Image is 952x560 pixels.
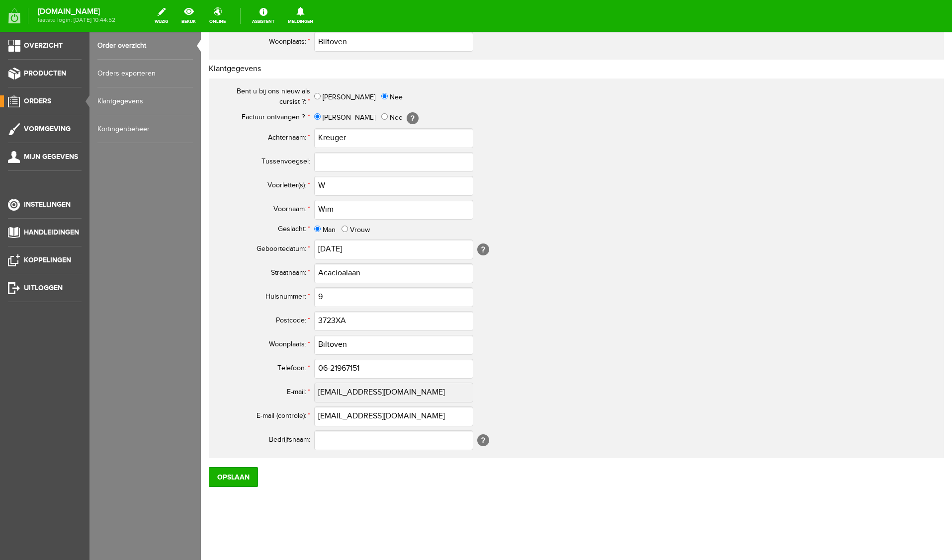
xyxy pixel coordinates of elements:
h2: Klantgegevens [8,33,743,42]
span: Uitloggen [24,284,63,292]
a: wijzig [149,5,174,27]
span: Tussenvoegsel: [61,126,109,134]
a: online [203,5,232,27]
span: laatste login: [DATE] 10:44:52 [38,17,115,23]
span: E-mail: [86,356,105,364]
span: Postcode: [75,285,105,293]
label: Nee [189,81,202,91]
span: Woonplaats: [68,309,105,317]
span: [?] [206,80,218,92]
span: Bedrijfsnaam: [68,404,109,412]
span: Voorletter(s): [67,150,105,158]
span: Huisnummer: [65,261,105,269]
span: Factuur ontvangen ?: [41,81,105,89]
input: Geboortedatum geschreven als dag/maand/jaar [113,208,272,228]
span: Mijn gegevens [24,153,78,161]
span: Bent u bij ons nieuw als cursist ?: [36,56,109,74]
a: Meldingen [282,5,319,27]
a: Order overzicht [97,32,193,60]
label: Vrouw [149,193,169,204]
span: [?] [276,212,288,224]
span: Telefoon: [77,332,105,340]
a: bekijk [175,5,202,27]
label: [PERSON_NAME] [122,81,174,91]
input: Opslaan [8,435,57,455]
label: [PERSON_NAME] [122,61,174,71]
span: Overzicht [24,41,63,50]
span: Vormgeving [24,125,71,133]
span: Voornaam: [73,173,105,181]
span: Producten [24,69,66,78]
a: Assistent [246,5,280,27]
span: Geboortedatum: [56,213,105,221]
label: Man [122,193,135,204]
span: Instellingen [24,200,71,209]
span: E-mail (controle): [56,380,105,388]
span: Handleidingen [24,228,79,237]
span: Woonplaats: [68,6,105,14]
span: Orders [24,97,51,105]
a: Kortingenbeheer [97,115,193,143]
label: Nee [189,61,202,71]
a: Klantgegevens [97,87,193,115]
a: Orders exporteren [97,60,193,87]
span: Achternaam: [67,102,105,110]
span: Geslacht: [77,193,105,201]
span: Straatnaam: [70,237,105,245]
span: [?] [276,402,288,414]
strong: [DOMAIN_NAME] [38,9,115,14]
span: Koppelingen [24,256,71,264]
